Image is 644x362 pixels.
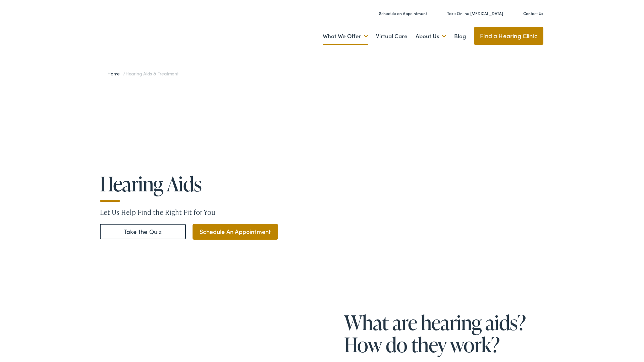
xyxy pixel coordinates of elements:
[516,10,543,16] a: Contact Us
[107,70,178,77] span: /
[372,10,376,17] img: Calendar Icon to schedule a hearing appointment in Cincinnati, OH
[323,24,368,49] a: What We Offer
[107,70,123,77] a: Home
[440,10,503,16] a: Take Online [MEDICAL_DATA]
[100,207,325,217] p: Let Us Help Find the Right Fit for You
[454,24,466,49] a: Blog
[100,173,325,195] h1: Hearing Aids
[100,224,186,240] a: Take the Quiz
[193,224,278,240] a: Schedule An Appointment
[416,24,446,49] a: About Us
[516,10,521,17] img: Mail icon representing email contact with Ohio Hearing in Cincinnati, OH
[440,10,444,17] img: Headphones icone to schedule online hearing test in Cincinnati, OH
[376,24,408,49] a: Virtual Care
[372,10,427,16] a: Schedule an Appointment
[474,27,543,45] a: Find a Hearing Clinic
[125,70,178,77] span: Hearing Aids & Treatment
